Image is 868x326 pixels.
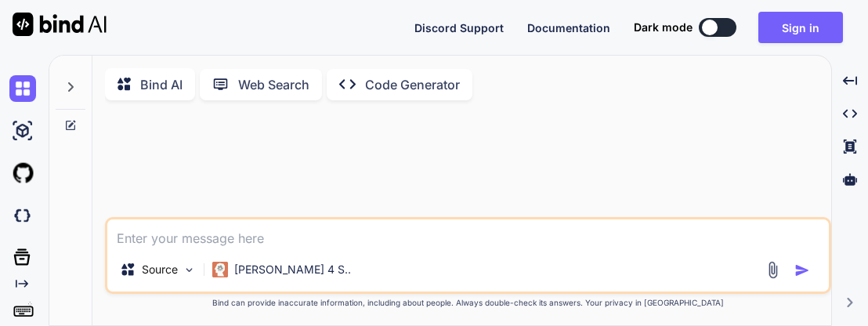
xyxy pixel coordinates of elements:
[9,202,36,229] img: darkCloudIdeIcon
[9,75,36,102] img: chat
[794,263,810,278] img: icon
[140,75,183,94] p: Bind AI
[238,75,309,94] p: Web Search
[9,160,36,187] img: githubLight
[13,13,107,36] img: Bind AI
[234,262,351,277] p: [PERSON_NAME] 4 S..
[183,263,196,277] img: Pick Models
[105,297,831,309] p: Bind can provide inaccurate information, including about people. Always double-check its answers....
[414,20,504,36] button: Discord Support
[212,262,228,277] img: Claude 4 Sonnet
[758,12,843,43] button: Sign in
[527,20,610,36] button: Documentation
[414,21,504,34] span: Discord Support
[634,20,693,35] span: Dark mode
[764,261,782,279] img: attachment
[142,262,178,277] p: Source
[527,21,610,34] span: Documentation
[9,118,36,144] img: ai-studio
[365,75,460,94] p: Code Generator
